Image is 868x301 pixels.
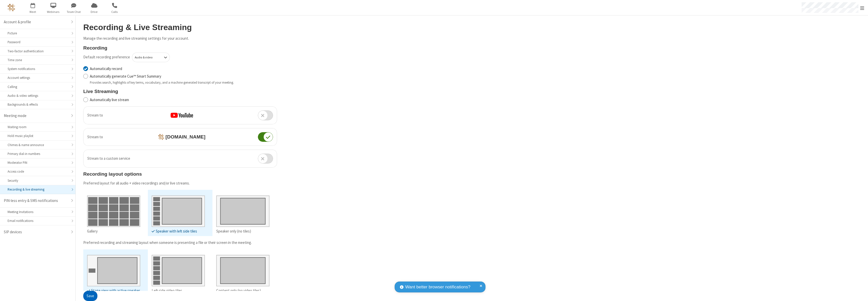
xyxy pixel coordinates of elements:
[216,251,269,286] img: Content only (no video tiles)
[8,4,15,11] img: QA Selenium DO NOT DELETE OR CHANGE
[83,240,277,246] p: Preferred recording and streaming layout when someone is presenting a file or their screen in the...
[83,54,130,60] span: Default recording preference
[216,192,269,227] img: Speaker only (no tiles)
[4,113,68,119] div: Meeting mode
[83,171,277,177] h4: Recording layout options
[154,134,205,140] h4: [DOMAIN_NAME]
[135,55,159,60] div: Audio & video
[105,10,124,14] span: Calls
[8,102,68,107] div: Backgrounds & effects
[23,10,42,14] span: Meet
[8,218,68,223] div: Email notifications
[8,169,68,174] div: Access code
[87,251,140,286] img: Stage view with active speaker
[84,128,277,146] li: Stream to
[4,198,68,204] div: PIN-less entry & SMS notifications
[8,84,68,89] div: Calling
[152,251,205,286] img: Left side video tiles
[152,228,205,234] div: Speaker with left side tiles
[405,284,470,290] span: Want better browser notifications?
[83,45,277,51] h4: Recording
[85,10,104,14] span: Drive
[216,228,269,234] div: Speaker only (no tiles)
[216,288,269,294] div: Content only (no video tiles)
[83,180,277,186] p: Preferred layout for all audio + video recordings and/or live streams.
[87,288,140,294] div: Stage view with active speaker
[64,10,83,14] span: Team Chat
[90,80,277,85] div: Provides search, highlights of key terms, vocabulary, and a machine generated transcript of your ...
[44,10,63,14] span: Webinars
[90,74,277,79] label: Automatically generate Cue™ Smart Summary
[90,97,277,103] label: Automatically live stream
[87,192,140,227] img: Gallery
[152,192,205,227] img: Speaker with left side tiles
[8,160,68,165] div: Moderator PIN
[4,229,68,235] div: SIP devices
[8,40,68,44] div: Password
[8,93,68,98] div: Audio & video settings
[87,228,140,234] div: Gallery
[83,36,277,41] p: Manage the recording and live streaming settings for your account.
[8,133,68,138] div: Hold music playlist
[8,125,68,129] div: Waiting room
[8,187,68,192] div: Recording & live streaming
[8,210,68,214] div: Meeting Invitations
[8,151,68,156] div: Primary dial-in numbers
[171,113,193,118] img: YOUTUBE
[84,150,277,167] li: Stream to a custom service
[8,66,68,71] div: System notifications
[8,49,68,54] div: Two-factor authentication
[8,143,68,147] div: Chimes & name announce
[83,23,277,32] h2: Recording & Live Streaming
[8,58,68,62] div: Time zone
[158,134,164,140] img: callbridge.rocks
[90,66,277,72] label: Automatically record
[4,19,68,25] div: Account & profile
[8,31,68,36] div: Picture
[83,89,277,94] h4: Live Streaming
[152,288,205,294] div: Left side video tiles
[8,178,68,183] div: Security
[8,75,68,80] div: Account settings
[84,107,277,124] li: Stream to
